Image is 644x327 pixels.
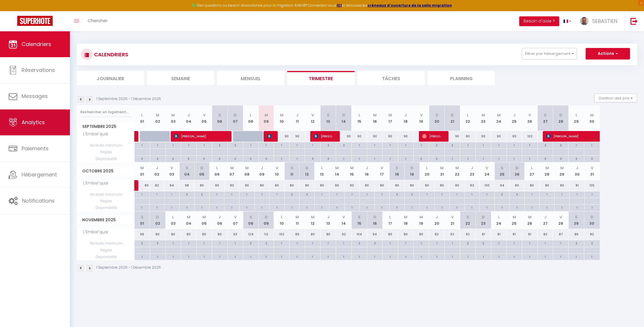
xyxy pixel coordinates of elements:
[524,180,539,191] div: 80
[212,156,227,161] div: 0
[321,156,336,161] div: 0
[494,180,509,191] div: 94
[375,162,390,180] th: 17
[570,180,584,191] div: 81
[135,156,150,161] div: 0
[179,162,194,180] th: 04
[540,191,554,197] div: 1
[396,165,398,171] abbr: S
[78,180,110,186] span: L'Embar'quai
[210,191,224,197] div: 1
[465,180,480,191] div: 83
[449,162,464,180] th: 22
[507,131,522,142] div: 90
[388,112,392,118] abbr: M
[261,165,263,171] abbr: J
[507,105,522,131] th: 25
[390,191,404,197] div: 2
[166,142,181,148] div: 1
[630,18,638,25] img: logout
[216,165,218,171] abbr: L
[476,142,491,148] div: 1
[367,3,452,8] a: créneaux d'ouverture de la salle migration
[96,96,161,102] p: 1 Septembre 2025 - 1 Décembre 2025
[519,16,559,26] button: Besoin d'aide ?
[480,162,494,180] th: 24
[321,105,336,131] th: 13
[267,131,272,142] span: [PERSON_NAME]
[149,191,164,197] div: 1
[209,180,224,191] div: 80
[228,142,243,148] div: 2
[576,165,578,171] abbr: J
[218,112,221,118] abbr: S
[336,142,351,148] div: 2
[444,131,460,142] div: 90
[186,165,188,171] abbr: S
[434,180,449,191] div: 80
[482,112,485,118] abbr: M
[300,162,315,180] th: 12
[359,112,360,118] abbr: L
[584,180,600,191] div: 105
[538,142,553,148] div: 2
[321,142,336,148] div: 2
[522,156,537,161] div: 1
[77,142,134,149] span: Nb Nuits minimum
[375,191,389,197] div: 1
[375,180,390,191] div: 80
[429,105,444,131] th: 20
[422,131,443,142] span: [PERSON_NAME]
[194,162,209,180] th: 05
[592,18,617,25] span: SEBASTIEN
[344,162,359,180] th: 15
[315,180,329,191] div: 80
[411,165,413,171] abbr: D
[290,105,305,131] th: 11
[243,156,258,161] div: 0
[345,191,359,197] div: 1
[584,142,599,148] div: 1
[507,142,522,148] div: 1
[150,156,165,161] div: 0
[80,107,131,117] input: Rechercher un logement...
[336,131,352,142] div: 90
[285,191,299,197] div: 2
[203,112,206,118] abbr: V
[559,112,562,118] abbr: D
[429,142,444,148] div: 2
[420,112,423,118] abbr: V
[383,131,398,142] div: 90
[460,142,476,148] div: 1
[77,149,134,155] span: Règles
[135,142,150,148] div: 1
[22,171,57,178] span: Hébergement
[465,162,480,180] th: 23
[171,112,175,118] abbr: M
[428,71,495,85] li: Planning
[150,105,165,131] th: 02
[544,112,547,118] abbr: S
[22,41,51,48] span: Calendriers
[569,156,584,161] div: 0
[513,112,515,118] abbr: J
[22,119,45,126] span: Analytics
[509,162,524,180] th: 26
[270,191,284,197] div: 1
[77,122,134,131] span: Septembre 2025
[383,105,398,131] th: 17
[522,142,537,148] div: 1
[217,71,284,85] li: Mensuel
[419,162,434,180] th: 20
[164,162,179,180] th: 03
[507,156,522,161] div: 1
[150,142,165,148] div: 1
[311,112,314,118] abbr: V
[284,180,299,191] div: 80
[359,180,374,191] div: 80
[141,112,143,118] abbr: L
[426,165,428,171] abbr: L
[225,162,239,180] th: 07
[491,142,507,148] div: 1
[149,162,164,180] th: 02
